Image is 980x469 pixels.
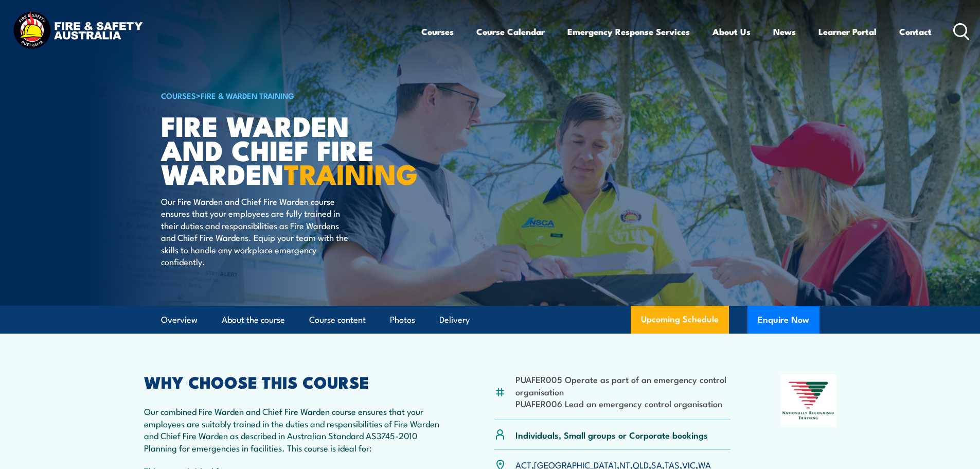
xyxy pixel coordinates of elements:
a: News [773,18,796,45]
a: Overview [161,306,198,334]
li: PUAFER006 Lead an emergency control organisation [515,397,731,409]
h6: > [161,89,415,101]
a: Course Calendar [476,18,545,45]
p: Individuals, Small groups or Corporate bookings [515,429,708,441]
a: About Us [712,18,751,45]
a: Contact [899,18,932,45]
a: Courses [421,18,454,45]
a: Fire & Warden Training [201,90,294,101]
a: Delivery [439,306,470,334]
a: Photos [390,306,415,334]
a: Learner Portal [818,18,877,45]
img: Nationally Recognised Training logo. [781,374,836,427]
a: About the course [222,306,285,334]
p: Our combined Fire Warden and Chief Fire Warden course ensures that your employees are suitably tr... [144,405,444,454]
strong: TRAINING [284,151,418,194]
h2: WHY CHOOSE THIS COURSE [144,374,444,389]
p: Our Fire Warden and Chief Fire Warden course ensures that your employees are fully trained in the... [161,195,349,267]
a: Course content [309,306,366,334]
a: COURSES [161,90,196,101]
h1: Fire Warden and Chief Fire Warden [161,113,415,185]
button: Enquire Now [747,306,819,334]
a: Upcoming Schedule [631,306,729,334]
li: PUAFER005 Operate as part of an emergency control organisation [515,373,731,397]
a: Emergency Response Services [567,18,690,45]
